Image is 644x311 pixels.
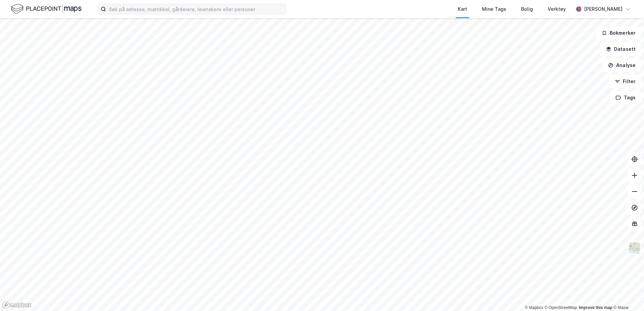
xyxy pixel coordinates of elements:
[521,5,533,13] div: Bolig
[482,5,506,13] div: Mine Tags
[11,3,82,15] img: logo.f888ab2527a4732fd821a326f86c7f29.svg
[548,5,566,13] div: Verktøy
[106,4,286,14] input: Søk på adresse, matrikkel, gårdeiere, leietakere eller personer
[458,5,467,13] div: Kart
[610,279,644,311] iframe: Chat Widget
[584,5,622,13] div: [PERSON_NAME]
